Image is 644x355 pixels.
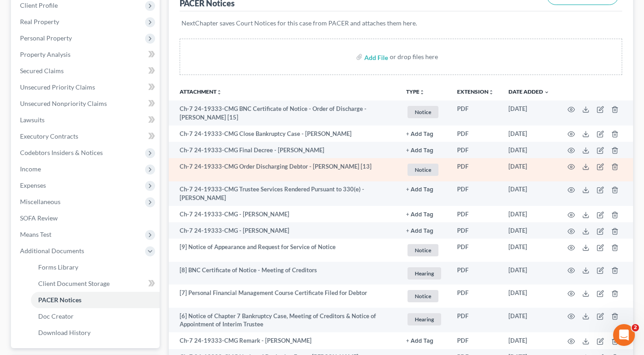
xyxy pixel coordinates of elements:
span: Client Document Storage [38,280,110,287]
span: PACER Notices [38,296,81,304]
td: [DATE] [501,262,557,285]
span: Codebtors Insiders & Notices [20,149,103,156]
a: + Add Tag [406,336,443,345]
span: Executory Contracts [20,132,78,140]
span: Download History [38,329,91,336]
iframe: Intercom live chat [613,324,635,346]
span: Hearing [408,313,441,325]
a: SOFA Review [13,210,160,226]
td: [DATE] [501,308,557,333]
p: NextChapter saves Court Notices for this case from PACER and attaches them here. [181,19,620,28]
span: Lawsuits [20,116,45,124]
td: PDF [450,239,501,262]
td: [DATE] [501,181,557,206]
a: Secured Claims [13,63,160,79]
span: Miscellaneous [20,198,60,205]
button: + Add Tag [406,131,433,137]
a: Lawsuits [13,112,160,128]
button: + Add Tag [406,148,433,154]
td: PDF [450,285,501,308]
td: [DATE] [501,239,557,262]
button: + Add Tag [406,338,433,344]
a: Extensionunfold_more [457,88,494,95]
a: Property Analysis [13,46,160,63]
a: + Add Tag [406,185,443,194]
span: Notice [408,106,438,118]
span: Means Test [20,230,51,238]
a: Hearing [406,312,443,327]
td: PDF [450,181,501,206]
span: Notice [408,290,438,302]
td: [9] Notice of Appearance and Request for Service of Notice [169,239,399,262]
td: [7] Personal Financial Management Course Certificate Filed for Debtor [169,285,399,308]
a: Unsecured Priority Claims [13,79,160,95]
a: PACER Notices [31,292,160,308]
td: [DATE] [501,125,557,142]
td: [DATE] [501,332,557,349]
span: Personal Property [20,34,72,42]
td: PDF [450,308,501,333]
i: unfold_more [488,90,494,95]
a: Executory Contracts [13,128,160,145]
a: + Add Tag [406,226,443,235]
span: SOFA Review [20,214,58,222]
span: Expenses [20,181,46,189]
td: [DATE] [501,222,557,239]
span: Income [20,165,41,173]
a: Download History [31,325,160,341]
i: unfold_more [216,90,222,95]
td: PDF [450,125,501,142]
td: [DATE] [501,100,557,125]
a: Client Document Storage [31,275,160,292]
a: Unsecured Nonpriority Claims [13,95,160,112]
span: Additional Documents [20,247,84,255]
button: + Add Tag [406,228,433,234]
td: Ch-7 24-19333-CMG Order Discharging Debtor - [PERSON_NAME] [13] [169,158,399,181]
td: Ch-7 24-19333-CMG Remark - [PERSON_NAME] [169,332,399,349]
span: Forms Library [38,263,78,271]
td: [8] BNC Certificate of Notice - Meeting of Creditors [169,262,399,285]
button: TYPEunfold_more [406,89,425,95]
a: Attachmentunfold_more [180,88,222,95]
td: [DATE] [501,158,557,181]
div: or drop files here [390,52,438,61]
span: Property Analysis [20,50,70,58]
a: + Add Tag [406,130,443,138]
a: + Add Tag [406,146,443,155]
span: Secured Claims [20,67,64,75]
td: Ch-7 24-19333-CMG BNC Certificate of Notice - Order of Discharge - [PERSON_NAME] [15] [169,100,399,125]
a: Notice [406,243,443,258]
td: Ch-7 24-19333-CMG Trustee Services Rendered Pursuant to 330(e) - [PERSON_NAME] [169,181,399,206]
a: Date Added expand_more [508,88,549,95]
a: Notice [406,289,443,304]
span: Hearing [408,267,441,280]
button: + Add Tag [406,212,433,218]
a: + Add Tag [406,210,443,219]
span: Real Property [20,18,59,25]
td: [6] Notice of Chapter 7 Bankruptcy Case, Meeting of Creditors & Notice of Appointment of Interim ... [169,308,399,333]
td: [DATE] [501,206,557,222]
i: unfold_more [419,90,425,95]
span: Unsecured Priority Claims [20,83,95,91]
td: PDF [450,262,501,285]
span: Doc Creator [38,312,74,320]
td: Ch-7 24-19333-CMG Final Decree - [PERSON_NAME] [169,142,399,158]
td: PDF [450,332,501,349]
td: Ch-7 24-19333-CMG Close Bankruptcy Case - [PERSON_NAME] [169,125,399,142]
button: + Add Tag [406,187,433,193]
a: Hearing [406,266,443,281]
span: Notice [408,244,438,256]
span: Notice [408,164,438,176]
a: Doc Creator [31,308,160,325]
td: PDF [450,100,501,125]
a: Notice [406,105,443,120]
span: Client Profile [20,1,58,9]
span: Unsecured Nonpriority Claims [20,100,107,107]
a: Forms Library [31,259,160,275]
td: PDF [450,142,501,158]
a: Notice [406,162,443,177]
td: Ch-7 24-19333-CMG - [PERSON_NAME] [169,222,399,239]
td: Ch-7 24-19333-CMG - [PERSON_NAME] [169,206,399,222]
td: PDF [450,206,501,222]
td: PDF [450,158,501,181]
